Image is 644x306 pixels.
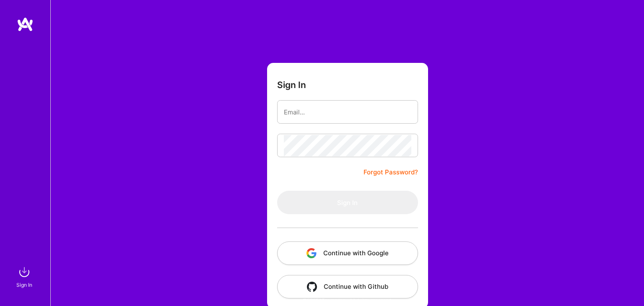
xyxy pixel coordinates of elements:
button: Sign In [277,191,418,214]
img: icon [306,248,317,258]
img: logo [17,17,34,32]
input: Email... [284,101,411,123]
a: sign inSign In [18,264,33,289]
h3: Sign In [277,80,306,90]
img: sign in [16,264,33,280]
button: Continue with Google [277,241,418,265]
img: icon [307,282,317,292]
button: Continue with Github [277,275,418,298]
div: Sign In [16,280,32,289]
a: Forgot Password? [364,167,418,177]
